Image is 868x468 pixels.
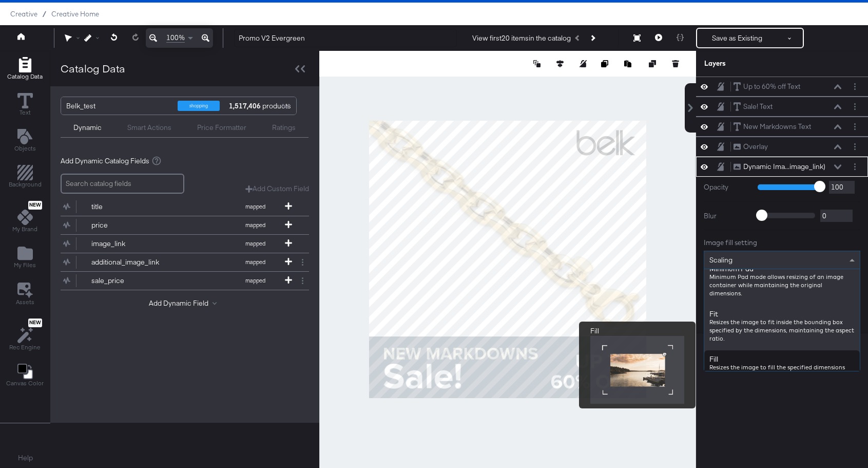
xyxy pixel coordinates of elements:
[704,211,750,221] label: Blur
[61,235,296,253] button: image_linkmapped
[709,319,855,343] div: Resizes the image to fit inside the bounding box specified by the dimensions, maintaining the asp...
[178,101,220,111] div: shopping
[91,276,166,286] div: sale_price
[601,59,611,69] button: Copy image
[227,97,258,115] div: products
[61,253,296,271] button: additional_image_linkmapped
[61,272,296,290] button: sale_pricemapped
[709,354,855,364] div: Fill
[11,449,40,467] button: Help
[227,203,283,210] span: mapped
[51,10,99,18] a: Creative Home
[61,253,309,271] div: additional_image_linkmapped
[850,161,860,172] button: Layer Options
[6,199,44,237] button: NewMy Brand
[61,216,296,234] button: pricemapped
[7,72,43,81] span: Catalog Data
[850,141,860,152] button: Layer Options
[227,258,283,266] span: mapped
[733,141,768,152] button: Overlay
[66,97,170,115] div: Belk_test
[61,61,125,76] div: Catalog Data
[10,279,41,309] button: Assets
[850,101,860,112] button: Layer Options
[12,225,37,233] span: My Brand
[3,163,48,192] button: Add Rectangle
[61,216,309,234] div: pricemapped
[743,102,773,111] div: Sale! Text
[245,184,309,194] button: Add Custom Field
[61,198,296,216] button: titlemapped
[733,101,773,112] button: Sale! Text
[227,240,283,247] span: mapped
[14,261,36,269] span: My Files
[16,298,34,306] span: Assets
[11,90,39,120] button: Text
[733,161,826,172] button: Dynamic Ima...image_link)
[9,180,42,189] span: Background
[704,59,809,68] div: Layers
[227,221,283,229] span: mapped
[850,81,860,92] button: Layer Options
[850,121,860,132] button: Layer Options
[272,123,296,133] div: Ratings
[28,202,42,209] span: New
[28,320,42,326] span: New
[624,60,631,67] svg: Paste image
[127,123,171,133] div: Smart Actions
[704,238,860,248] div: Image fill setting
[10,10,37,18] span: Creative
[197,123,246,133] div: Price Formatter
[73,123,102,133] div: Dynamic
[3,316,47,354] button: NewRec Engine
[149,298,221,308] button: Add Dynamic Field
[472,33,571,43] div: View first 20 items in the catalog
[709,273,855,297] div: Minimum Pad mode allows resizing of an image container while maintaining the original dimensions.
[704,182,750,192] label: Opacity
[1,54,49,84] button: Add Rectangle
[704,260,860,305] div: Minimum Pad
[61,235,309,253] div: image_linkmapped
[743,142,768,152] div: Overlay
[585,29,600,47] button: Next Product
[709,364,855,388] div: Resizes the image to fill the specified dimensions without distortion. The image may be cropped a...
[91,257,166,267] div: additional_image_link
[704,350,860,396] div: Fill
[227,97,262,115] strong: 1,517,406
[14,144,36,153] span: Objects
[6,379,44,387] span: Canvas Color
[61,156,149,166] span: Add Dynamic Catalog Fields
[8,244,42,273] button: Add Files
[733,81,801,92] button: Up to 60% off Text
[601,60,608,67] svg: Copy image
[61,198,309,216] div: titlemapped
[91,220,166,230] div: price
[20,108,31,117] span: Text
[733,121,812,132] button: New Markdowns Text
[91,239,166,249] div: image_link
[18,453,33,463] a: Help
[166,33,185,43] span: 100%
[743,82,800,91] div: Up to 60% off Text
[91,202,166,212] div: title
[37,10,51,18] span: /
[227,277,283,284] span: mapped
[743,162,825,172] div: Dynamic Ima...image_link)
[709,309,855,319] div: Fit
[704,305,860,350] div: Fit
[61,174,184,194] input: Search catalog fields
[709,255,732,265] span: Scaling
[624,59,634,69] button: Paste image
[697,29,777,47] button: Save as Existing
[743,122,811,132] div: New Markdowns Text
[9,343,41,351] span: Rec Engine
[8,126,42,156] button: Add Text
[61,272,309,290] div: sale_pricemapped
